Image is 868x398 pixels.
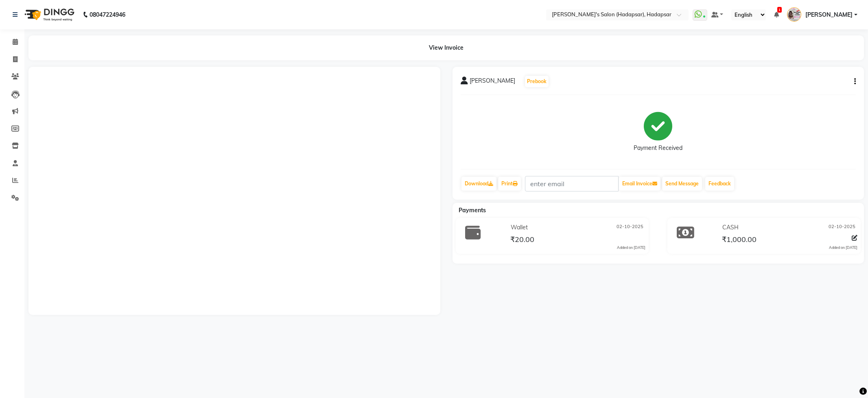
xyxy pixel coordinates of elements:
[722,223,739,232] span: CASH
[634,144,682,152] div: Payment Received
[619,177,660,191] button: Email Invoice
[617,245,645,251] div: Added on [DATE]
[617,223,643,232] span: 02-10-2025
[787,7,801,22] img: PAVAN
[525,76,549,87] button: Prebook
[21,3,77,26] img: logo
[829,223,855,232] span: 02-10-2025
[510,235,534,246] span: ₹20.00
[705,177,734,191] a: Feedback
[805,11,853,19] span: [PERSON_NAME]
[459,207,486,214] span: Payments
[90,3,125,26] b: 08047224946
[722,235,756,246] span: ₹1,000.00
[28,35,864,60] div: View Invoice
[461,177,496,191] a: Download
[829,245,857,251] div: Added on [DATE]
[498,177,521,191] a: Print
[511,223,528,232] span: Wallet
[525,176,619,191] input: enter email
[470,77,515,88] span: [PERSON_NAME]
[662,177,702,191] button: Send Message
[774,11,779,18] a: 1
[777,7,782,13] span: 1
